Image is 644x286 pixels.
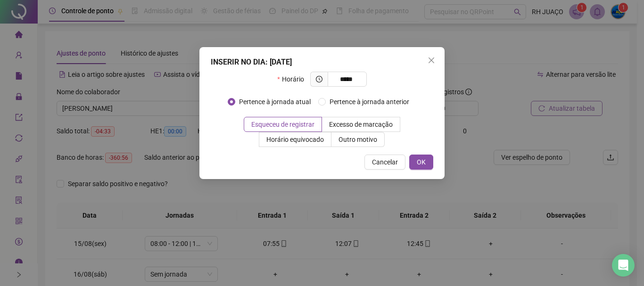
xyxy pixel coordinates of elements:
[424,53,439,68] button: Close
[417,157,426,167] span: OK
[409,155,433,170] button: OK
[235,97,314,107] span: Pertence à jornada atual
[372,157,398,167] span: Cancelar
[612,254,635,277] div: Open Intercom Messenger
[277,72,310,87] label: Horário
[329,121,393,128] span: Excesso de marcação
[251,121,314,128] span: Esqueceu de registrar
[211,57,433,68] div: INSERIR NO DIA : [DATE]
[428,57,435,64] span: close
[316,76,322,82] span: clock-circle
[364,155,405,170] button: Cancelar
[326,97,413,107] span: Pertence à jornada anterior
[266,136,324,143] span: Horário equivocado
[339,136,377,143] span: Outro motivo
